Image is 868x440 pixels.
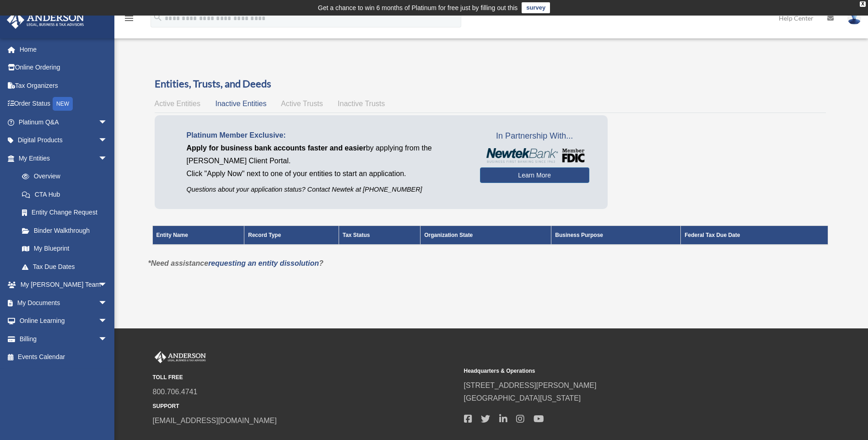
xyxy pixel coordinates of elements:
span: In Partnership With... [480,129,589,144]
p: Questions about your application status? Contact Newtek at [PHONE_NUMBER] [187,184,466,195]
a: Home [6,40,121,59]
a: Online Learningarrow_drop_down [6,312,121,330]
span: Inactive Entities [215,100,266,107]
img: User Pic [847,11,861,25]
a: Tax Organizers [6,76,121,95]
small: SUPPORT [153,402,458,411]
a: [EMAIL_ADDRESS][DOMAIN_NAME] [153,417,277,424]
span: arrow_drop_down [98,312,117,331]
a: Events Calendar [6,348,121,366]
a: [STREET_ADDRESS][PERSON_NAME] [464,381,597,389]
p: Platinum Member Exclusive: [187,129,466,142]
span: arrow_drop_down [98,276,117,295]
a: Digital Productsarrow_drop_down [6,131,121,150]
span: Inactive Trusts [338,100,385,107]
span: Active Trusts [281,100,323,107]
a: CTA Hub [13,185,117,204]
img: NewtekBankLogoSM.png [485,148,585,163]
th: Record Type [244,226,339,245]
a: Entity Change Request [13,204,117,222]
h3: Entities, Trusts, and Deeds [155,77,826,91]
div: close [860,1,866,7]
a: Billingarrow_drop_down [6,330,121,348]
div: Get a chance to win 6 months of Platinum for free just by filling out this [318,2,518,13]
em: *Need assistance ? [148,259,323,267]
a: My [PERSON_NAME] Teamarrow_drop_down [6,276,121,294]
span: arrow_drop_down [98,131,117,150]
a: My Blueprint [13,240,117,258]
a: Overview [13,167,112,186]
a: Tax Due Dates [13,258,117,276]
div: NEW [53,97,73,111]
i: search [153,12,163,22]
span: Active Entities [155,100,200,107]
a: My Documentsarrow_drop_down [6,294,121,312]
span: Apply for business bank accounts faster and easier [187,144,366,152]
small: TOLL FREE [153,373,458,382]
p: Click "Apply Now" next to one of your entities to start an application. [187,167,466,180]
a: Online Ordering [6,59,121,77]
th: Entity Name [152,226,244,245]
a: Order StatusNEW [6,95,121,113]
a: Learn More [480,167,589,183]
small: Headquarters & Operations [464,366,769,376]
a: Binder Walkthrough [13,221,117,240]
img: Anderson Advisors Platinum Portal [153,351,208,363]
span: arrow_drop_down [98,149,117,168]
span: arrow_drop_down [98,294,117,312]
span: arrow_drop_down [98,113,117,132]
a: My Entitiesarrow_drop_down [6,149,117,167]
a: Platinum Q&Aarrow_drop_down [6,113,121,131]
a: 800.706.4741 [153,388,198,396]
th: Federal Tax Due Date [681,226,828,245]
th: Tax Status [339,226,421,245]
i: menu [124,13,135,24]
a: menu [124,16,135,24]
p: by applying from the [PERSON_NAME] Client Portal. [187,142,466,167]
a: survey [522,2,550,13]
a: requesting an entity dissolution [208,259,319,267]
a: [GEOGRAPHIC_DATA][US_STATE] [464,394,581,402]
span: arrow_drop_down [98,330,117,349]
th: Business Purpose [551,226,681,245]
img: Anderson Advisors Platinum Portal [4,11,87,29]
th: Organization State [421,226,551,245]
